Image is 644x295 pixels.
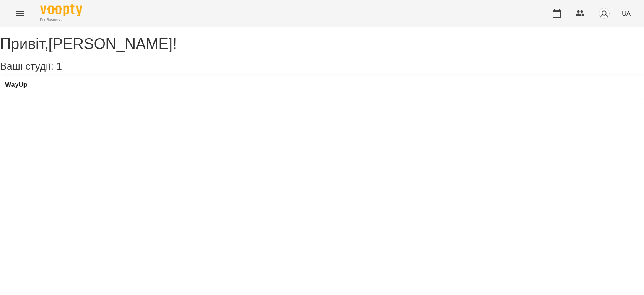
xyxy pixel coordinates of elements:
span: For Business [40,17,82,23]
span: 1 [56,60,62,72]
img: avatar_s.png [598,8,610,19]
button: Menu [10,3,30,23]
img: Voopty Logo [40,4,82,16]
span: UA [622,9,631,18]
button: UA [618,5,634,21]
a: WayUp [5,81,28,89]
